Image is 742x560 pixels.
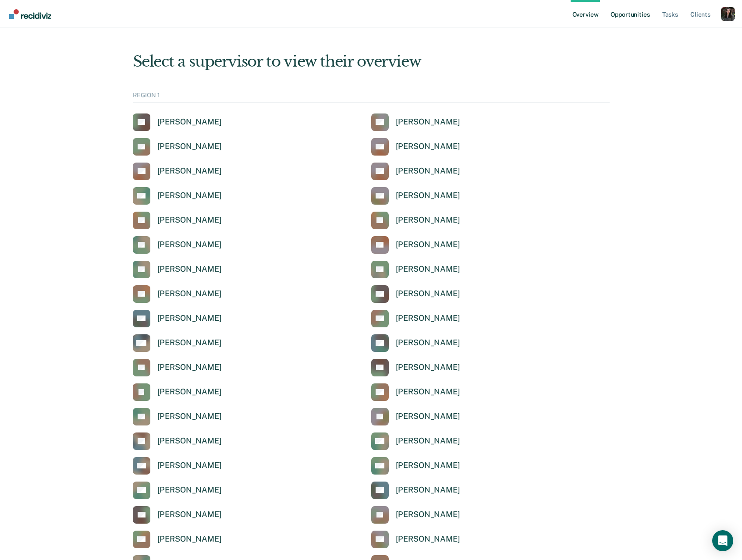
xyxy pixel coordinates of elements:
[371,482,460,499] a: [PERSON_NAME]
[133,138,222,156] a: [PERSON_NAME]
[371,163,460,180] a: [PERSON_NAME]
[157,510,222,520] div: [PERSON_NAME]
[396,362,460,372] div: [PERSON_NAME]
[396,264,460,274] div: [PERSON_NAME]
[157,191,222,201] div: [PERSON_NAME]
[157,264,222,274] div: [PERSON_NAME]
[371,236,460,254] a: [PERSON_NAME]
[133,506,222,524] a: [PERSON_NAME]
[133,432,222,450] a: [PERSON_NAME]
[133,163,222,180] a: [PERSON_NAME]
[396,387,460,397] div: [PERSON_NAME]
[157,313,222,323] div: [PERSON_NAME]
[371,113,460,131] a: [PERSON_NAME]
[371,432,460,450] a: [PERSON_NAME]
[133,334,222,352] a: [PERSON_NAME]
[396,289,460,299] div: [PERSON_NAME]
[371,457,460,475] a: [PERSON_NAME]
[396,313,460,323] div: [PERSON_NAME]
[133,261,222,278] a: [PERSON_NAME]
[371,334,460,352] a: [PERSON_NAME]
[371,261,460,278] a: [PERSON_NAME]
[396,411,460,422] div: [PERSON_NAME]
[133,531,222,548] a: [PERSON_NAME]
[396,142,460,152] div: [PERSON_NAME]
[133,408,222,425] a: [PERSON_NAME]
[396,215,460,225] div: [PERSON_NAME]
[371,138,460,156] a: [PERSON_NAME]
[371,212,460,229] a: [PERSON_NAME]
[133,482,222,499] a: [PERSON_NAME]
[133,113,222,131] a: [PERSON_NAME]
[157,117,222,127] div: [PERSON_NAME]
[157,142,222,152] div: [PERSON_NAME]
[396,166,460,176] div: [PERSON_NAME]
[133,92,610,103] div: REGION 1
[157,362,222,372] div: [PERSON_NAME]
[371,285,460,303] a: [PERSON_NAME]
[371,359,460,376] a: [PERSON_NAME]
[396,534,460,544] div: [PERSON_NAME]
[371,408,460,425] a: [PERSON_NAME]
[396,338,460,348] div: [PERSON_NAME]
[133,236,222,254] a: [PERSON_NAME]
[133,285,222,303] a: [PERSON_NAME]
[157,461,222,471] div: [PERSON_NAME]
[157,338,222,348] div: [PERSON_NAME]
[133,212,222,229] a: [PERSON_NAME]
[133,383,222,401] a: [PERSON_NAME]
[157,436,222,446] div: [PERSON_NAME]
[157,166,222,176] div: [PERSON_NAME]
[396,510,460,520] div: [PERSON_NAME]
[371,187,460,205] a: [PERSON_NAME]
[157,411,222,422] div: [PERSON_NAME]
[9,9,51,19] img: Recidiviz
[396,240,460,250] div: [PERSON_NAME]
[371,506,460,524] a: [PERSON_NAME]
[396,436,460,446] div: [PERSON_NAME]
[133,187,222,205] a: [PERSON_NAME]
[371,531,460,548] a: [PERSON_NAME]
[371,383,460,401] a: [PERSON_NAME]
[371,310,460,327] a: [PERSON_NAME]
[712,530,733,551] div: Open Intercom Messenger
[157,215,222,225] div: [PERSON_NAME]
[157,289,222,299] div: [PERSON_NAME]
[396,461,460,471] div: [PERSON_NAME]
[133,457,222,475] a: [PERSON_NAME]
[133,53,610,71] div: Select a supervisor to view their overview
[721,7,735,21] button: Profile dropdown button
[133,359,222,376] a: [PERSON_NAME]
[396,485,460,495] div: [PERSON_NAME]
[157,534,222,544] div: [PERSON_NAME]
[396,117,460,127] div: [PERSON_NAME]
[396,191,460,201] div: [PERSON_NAME]
[157,240,222,250] div: [PERSON_NAME]
[157,387,222,397] div: [PERSON_NAME]
[133,310,222,327] a: [PERSON_NAME]
[157,485,222,495] div: [PERSON_NAME]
